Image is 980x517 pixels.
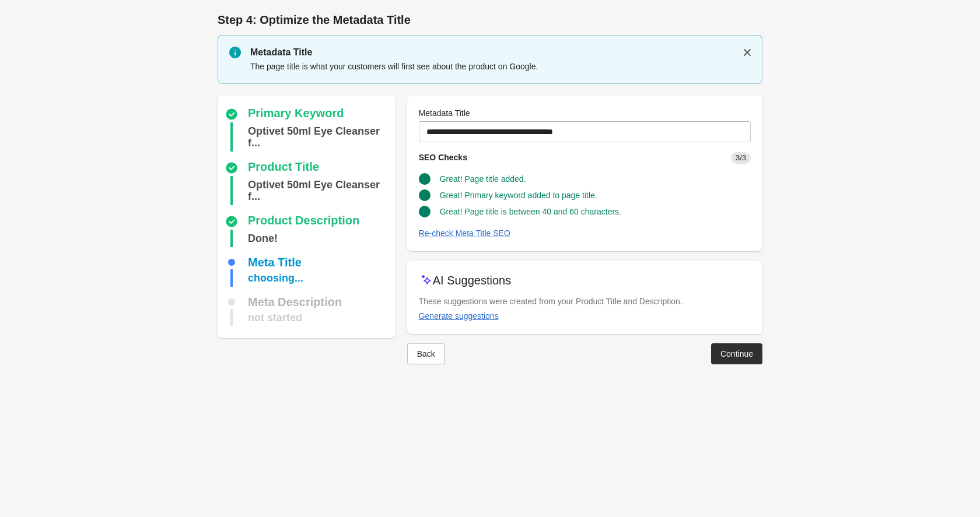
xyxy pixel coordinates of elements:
[414,223,515,244] button: Re-check Meta Title SEO
[419,297,682,306] span: These suggestions were created from your Product Title and Description.
[440,207,621,216] span: Great! Page title is between 40 and 60 characters.
[419,107,470,119] label: Metadata Title
[248,296,342,308] div: Meta Description
[248,269,303,287] div: choosing...
[419,153,467,162] span: SEO Checks
[407,343,445,364] button: Back
[248,256,302,268] div: Meta Title
[433,272,512,289] p: AI Suggestions
[248,214,359,228] div: Product Description
[248,230,278,247] div: Done!
[250,45,751,59] p: Metadata Title
[417,349,435,358] div: Back
[248,107,344,121] div: Primary Keyword
[711,343,762,364] button: Continue
[218,12,762,28] h1: Step 4: Optimize the Metadata Title
[731,152,751,164] span: 3/3
[248,176,391,205] div: Optivet 50ml Eye Cleanser for Dogs and Cats
[248,161,319,175] div: Product Title
[419,311,499,321] div: Generate suggestions
[419,228,510,238] div: Re-check Meta Title SEO
[414,305,503,326] button: Generate suggestions
[440,174,526,184] span: Great! Page title added.
[248,122,391,152] div: Optivet 50ml Eye Cleanser for Dogs and Cats
[248,309,302,326] div: not started
[720,349,753,358] div: Continue
[250,62,538,71] span: The page title is what your customers will first see about the product on Google.
[440,191,597,200] span: Great! Primary keyword added to page title.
